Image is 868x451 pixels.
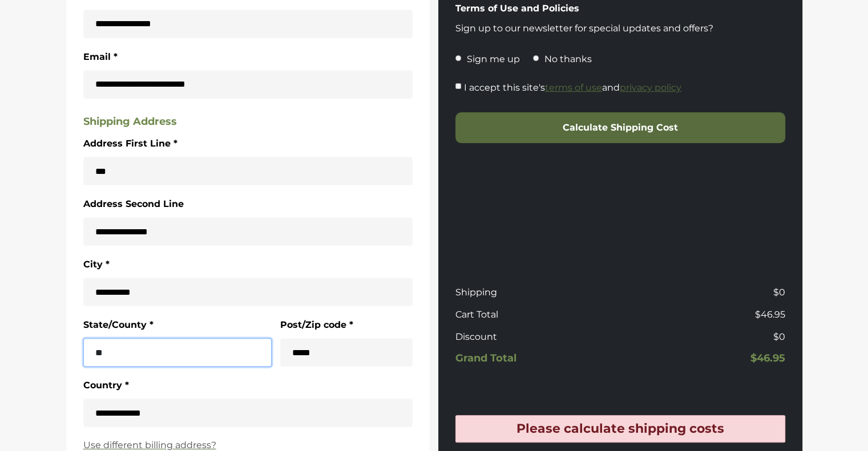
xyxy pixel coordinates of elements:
[455,352,616,365] h5: Grand Total
[83,318,154,332] label: State/County *
[624,352,785,365] h5: $46.95
[83,136,177,151] label: Address First Line *
[83,197,184,212] label: Address Second Line
[455,330,616,344] p: Discount
[544,52,592,66] p: No thanks
[83,257,110,272] label: City *
[83,378,129,393] label: Country *
[624,286,785,299] p: $0
[455,22,785,35] p: Sign up to our newsletter for special updates and offers?
[455,286,616,299] p: Shipping
[464,80,681,95] label: I accept this site's and
[545,82,602,93] a: terms of use
[280,318,353,332] label: Post/Zip code *
[624,330,785,344] p: $0
[467,52,520,66] p: Sign me up
[620,82,681,93] a: privacy policy
[455,308,616,322] p: Cart Total
[83,50,118,64] label: Email *
[455,112,785,143] button: Calculate Shipping Cost
[462,421,779,436] h4: Please calculate shipping costs
[455,1,579,16] label: Terms of Use and Policies
[83,116,413,128] h5: Shipping Address
[624,308,785,322] p: $46.95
